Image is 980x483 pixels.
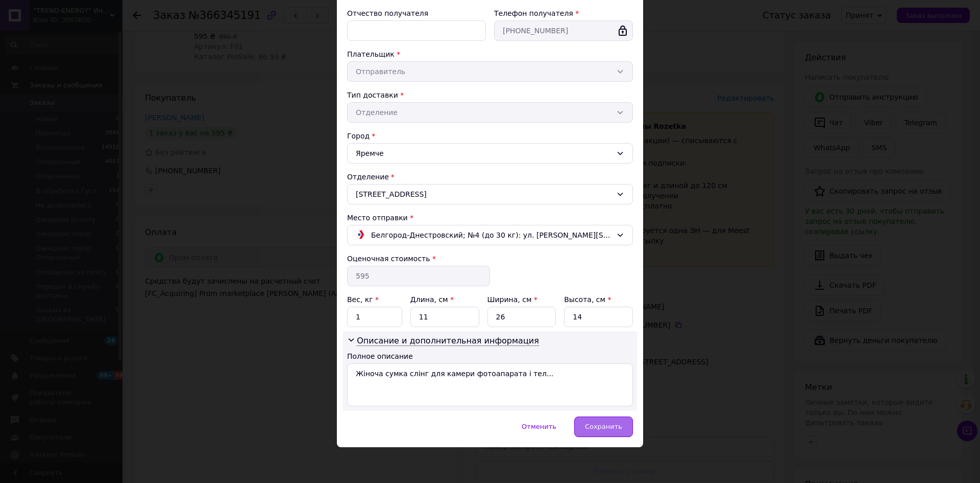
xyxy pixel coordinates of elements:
[347,172,633,182] div: Отделение
[347,213,633,223] div: Место отправки
[347,184,633,204] div: [STREET_ADDRESS]
[347,255,430,263] label: Оценочная стоимость
[347,9,428,17] label: Отчество получателя
[347,131,633,141] div: Город
[347,363,633,406] textarea: Жіноча сумка слінг для камери фотоапарата і тел...
[357,336,539,346] span: Описание и дополнительная информация
[371,229,612,241] span: Белгород-Днестровский; №4 (до 30 кг): ул. [PERSON_NAME][STREET_ADDRESS], ([GEOGRAPHIC_DATA],на касі)
[487,295,537,304] label: Ширина, см
[564,295,611,304] label: Высота, см
[522,423,556,430] span: Отменить
[347,295,379,304] label: Вес, кг
[585,423,622,430] span: Сохранить
[347,352,413,360] label: Полное описание
[347,49,633,59] div: Плательщик
[347,143,633,164] div: Яремче
[347,90,633,100] div: Тип доставки
[494,9,573,17] label: Телефон получателя
[494,20,633,41] input: +380
[410,295,454,304] label: Длина, см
